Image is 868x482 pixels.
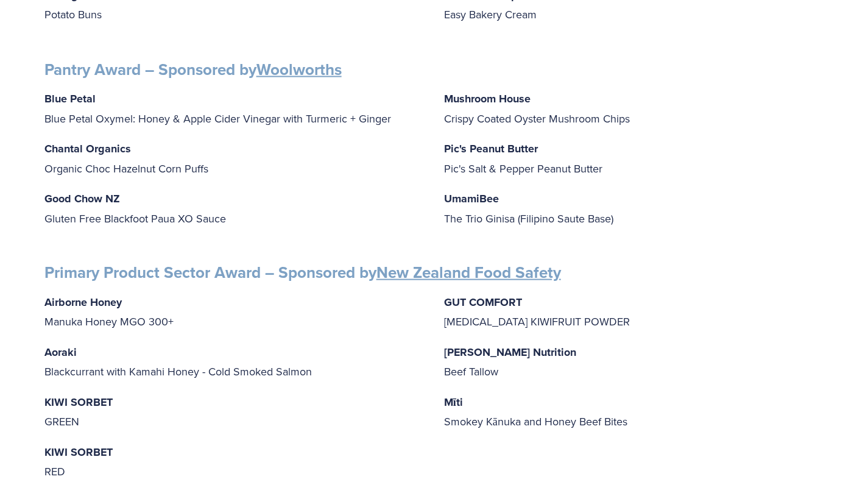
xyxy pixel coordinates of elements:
strong: Airborne Honey [44,294,122,310]
strong: Pic's Peanut Butter [444,140,538,156]
strong: Mushroom House [444,90,531,106]
p: [MEDICAL_DATA] KIWIFRUIT POWDER [444,292,824,331]
p: Beef Tallow [444,342,824,381]
strong: Blue Petal [44,90,96,106]
p: Manuka Honey MGO 300+ [44,292,425,331]
p: Organic Choc Hazelnut Corn Puffs [44,138,425,177]
strong: KIWI SORBET [44,394,113,409]
p: Gluten Free Blackfoot Paua XO Sauce [44,188,425,227]
strong: Aoraki [44,344,77,360]
strong: UmamiBee [444,190,499,206]
strong: KIWI SORBET [44,444,113,459]
p: Crispy Coated Oyster Mushroom Chips [444,88,824,127]
strong: Primary Product Sector Award – Sponsored by [44,260,561,283]
p: RED [44,442,425,481]
strong: Chantal Organics [44,140,131,156]
p: The Trio Ginisa (Filipino Saute Base) [444,188,824,227]
p: Smokey Kānuka and Honey Beef Bites [444,392,824,431]
strong: Mīti [444,394,463,409]
strong: GUT COMFORT [444,294,522,310]
p: Blackcurrant with Kamahi Honey - Cold Smoked Salmon [44,342,425,381]
p: GREEN [44,392,425,431]
a: Woolworths [256,57,342,80]
p: Blue Petal Oxymel: Honey & Apple Cider Vinegar with Turmeric + Ginger [44,88,425,127]
strong: Pantry Award – Sponsored by [44,57,342,80]
strong: [PERSON_NAME] Nutrition [444,344,576,360]
a: New Zealand Food Safety [376,260,561,283]
p: Pic's Salt & Pepper Peanut Butter [444,138,824,177]
strong: Good Chow NZ [44,190,120,206]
